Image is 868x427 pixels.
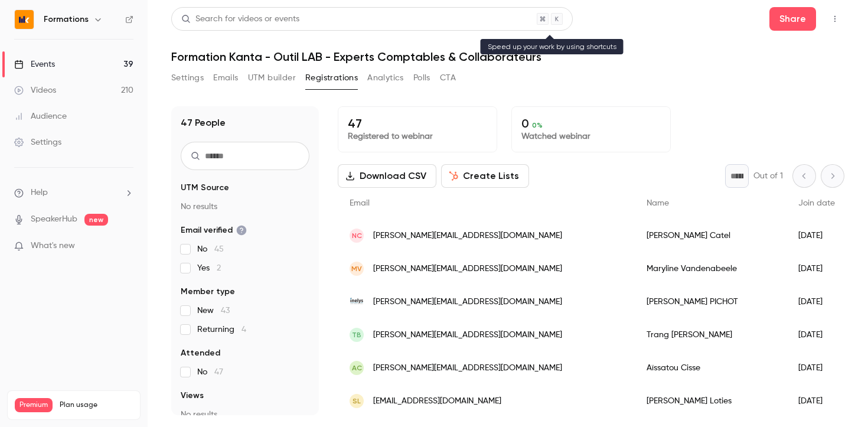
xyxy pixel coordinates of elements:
div: [DATE] [787,318,847,351]
span: [PERSON_NAME][EMAIL_ADDRESS][DOMAIN_NAME] [373,296,562,308]
button: Registrations [305,69,358,87]
div: Settings [14,136,61,148]
button: Analytics [367,69,404,87]
div: [DATE] [787,384,847,418]
span: Name [647,199,669,207]
span: UTM Source [181,182,229,194]
p: No results [181,409,309,421]
div: Trang [PERSON_NAME] [635,318,787,351]
h6: Formations [44,14,89,25]
p: 47 [348,116,487,131]
h1: 47 People [181,116,226,130]
span: [PERSON_NAME][EMAIL_ADDRESS][DOMAIN_NAME] [373,230,562,242]
div: Audience [14,110,67,122]
li: help-dropdown-opener [14,187,133,199]
div: [PERSON_NAME] Catel [635,219,787,252]
button: Download CSV [338,164,436,188]
span: Email [350,199,370,207]
img: Formations [15,10,34,29]
span: Premium [15,398,53,412]
span: NC [352,230,362,241]
span: 45 [214,245,224,253]
span: TB [352,330,361,340]
p: No results [181,201,309,213]
div: [DATE] [787,285,847,318]
span: 43 [221,307,230,315]
span: Join date [798,199,835,207]
span: [EMAIL_ADDRESS][DOMAIN_NAME] [373,395,501,408]
div: [PERSON_NAME] PICHOT [635,285,787,318]
p: 0 [521,116,661,131]
span: New [197,305,230,317]
button: Share [769,7,816,31]
div: Maryline Vandenabeele [635,252,787,285]
span: 0 % [532,121,543,129]
button: UTM builder [248,69,296,87]
span: Yes [197,262,221,274]
span: Views [181,390,204,402]
p: Out of 1 [753,170,783,182]
span: Attended [181,347,220,359]
span: [PERSON_NAME][EMAIL_ADDRESS][DOMAIN_NAME] [373,263,562,275]
span: SL [353,396,361,406]
span: Member type [181,286,235,298]
span: Help [31,187,48,199]
iframe: Noticeable Trigger [119,241,133,252]
button: Emails [213,69,238,87]
div: [DATE] [787,351,847,384]
span: No [197,243,224,255]
div: Aïssatou Cisse [635,351,787,384]
span: [PERSON_NAME][EMAIL_ADDRESS][DOMAIN_NAME] [373,362,562,374]
span: 47 [214,368,223,376]
a: SpeakerHub [31,213,77,226]
button: Polls [413,69,430,87]
span: AC [352,363,362,373]
span: What's new [31,240,75,252]
div: [DATE] [787,219,847,252]
span: new [84,214,108,226]
span: 2 [217,264,221,272]
button: CTA [440,69,456,87]
p: Watched webinar [521,131,661,142]
div: Events [14,58,55,70]
img: inelys.fr [350,295,364,309]
div: Videos [14,84,56,96]
span: Returning [197,324,246,335]
h1: Formation Kanta - Outil LAB - Experts Comptables & Collaborateurs [171,50,844,64]
span: [PERSON_NAME][EMAIL_ADDRESS][DOMAIN_NAME] [373,329,562,341]
span: MV [351,263,362,274]
span: Email verified [181,224,247,236]
div: Search for videos or events [181,13,299,25]
span: Plan usage [60,400,133,410]
p: Registered to webinar [348,131,487,142]
button: Create Lists [441,164,529,188]
div: [DATE] [787,252,847,285]
span: 4 [242,325,246,334]
button: Settings [171,69,204,87]
span: No [197,366,223,378]
div: [PERSON_NAME] Loties [635,384,787,418]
